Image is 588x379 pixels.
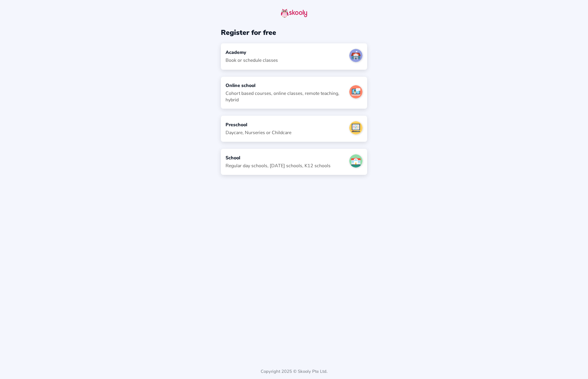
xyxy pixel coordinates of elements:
[226,163,331,169] div: Regular day schools, [DATE] schools, K12 schools
[226,57,278,64] div: Book or schedule classes
[226,155,331,161] div: School
[226,90,345,103] div: Cohort based courses, online classes, remote teaching, hybrid
[226,49,278,56] div: Academy
[281,8,307,18] img: skooly-logo.png
[226,122,291,128] div: Preschool
[226,129,291,136] div: Daycare, Nurseries or Childcare
[221,28,367,37] div: Register for free
[226,82,345,89] div: Online school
